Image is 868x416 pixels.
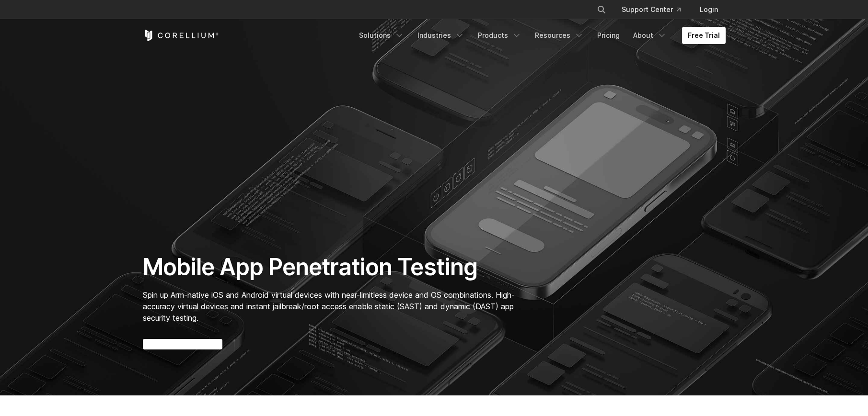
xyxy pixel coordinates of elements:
[353,27,410,44] a: Solutions
[529,27,590,44] a: Resources
[585,1,726,18] div: Navigation Menu
[627,27,672,44] a: About
[472,27,527,44] a: Products
[591,27,625,44] a: Pricing
[614,1,688,18] a: Support Center
[353,27,726,44] div: Navigation Menu
[143,290,515,323] span: Spin up Arm-native iOS and Android virtual devices with near-limitless device and OS combinations...
[593,1,610,18] button: Search
[412,27,470,44] a: Industries
[143,30,219,41] a: Corellium Home
[143,253,525,281] h1: Mobile App Penetration Testing
[692,1,726,18] a: Login
[682,27,726,44] a: Free Trial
